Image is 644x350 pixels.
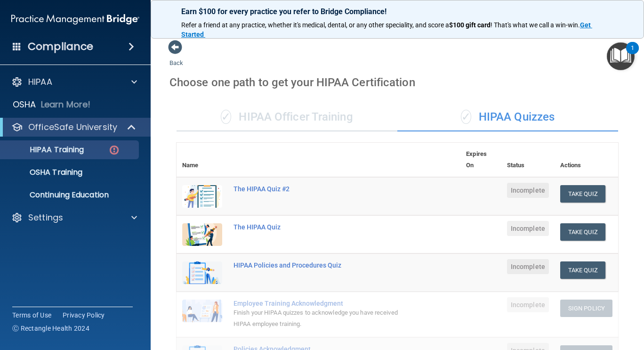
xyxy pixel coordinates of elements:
span: Refer a friend at any practice, whether it's medical, dental, or any other speciality, and score a [181,21,449,29]
button: Take Quiz [560,185,605,203]
a: Back [169,48,183,66]
a: OfficeSafe University [11,122,137,133]
a: Terms of Use [12,310,51,320]
img: PMB logo [11,10,139,29]
th: Status [501,143,555,177]
p: OfficeSafe University [28,122,117,133]
span: Incomplete [507,183,549,198]
p: OSHA Training [6,168,82,177]
span: Incomplete [507,259,549,274]
th: Name [177,143,228,177]
button: Take Quiz [560,261,605,279]
strong: $100 gift card [449,21,491,29]
div: The HIPAA Quiz #2 [233,185,413,193]
p: Learn More! [41,99,91,110]
p: Continuing Education [6,190,135,200]
p: HIPAA [28,76,52,88]
button: Open Resource Center, 1 new notification [607,42,635,70]
span: ✓ [461,110,471,124]
h4: Compliance [28,40,93,53]
span: Incomplete [507,221,549,236]
p: Earn $100 for every practice you refer to Bridge Compliance! [181,7,613,16]
button: Sign Policy [560,300,612,317]
div: Choose one path to get your HIPAA Certification [169,69,625,96]
a: Privacy Policy [63,310,105,320]
span: ! That's what we call a win-win. [491,21,580,29]
span: Ⓒ Rectangle Health 2024 [12,324,89,333]
p: HIPAA Training [6,145,84,155]
th: Actions [555,143,618,177]
th: Expires On [460,143,501,177]
div: The HIPAA Quiz [233,223,413,231]
p: OSHA [13,99,36,110]
img: danger-circle.6113f641.png [108,144,120,156]
span: Incomplete [507,297,549,312]
div: HIPAA Policies and Procedures Quiz [233,261,413,269]
div: Finish your HIPAA quizzes to acknowledge you have received HIPAA employee training. [233,307,413,330]
button: Take Quiz [560,223,605,241]
div: HIPAA Quizzes [397,103,618,131]
div: HIPAA Officer Training [177,103,397,131]
p: Settings [28,212,63,223]
div: 1 [631,48,634,60]
div: Employee Training Acknowledgment [233,300,413,307]
span: ✓ [221,110,231,124]
a: Settings [11,212,137,223]
a: HIPAA [11,76,137,88]
a: Get Started [181,21,592,38]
